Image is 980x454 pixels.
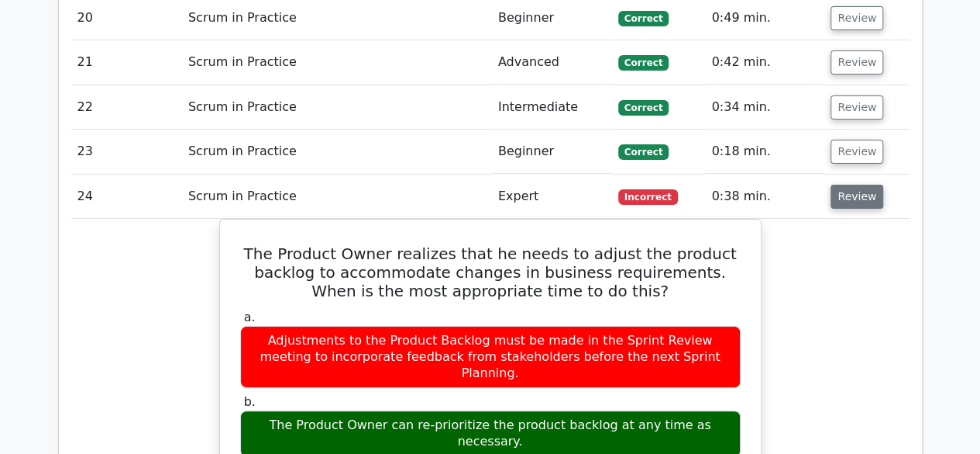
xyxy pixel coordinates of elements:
button: Review [830,185,883,209]
td: 0:42 min. [705,40,824,85]
span: Incorrect [618,189,678,205]
td: 24 [71,175,182,219]
td: Intermediate [492,85,612,130]
button: Review [830,6,883,30]
span: b. [244,394,256,409]
td: Scrum in Practice [182,40,492,85]
button: Review [830,140,883,164]
td: 0:34 min. [705,85,824,130]
td: 0:18 min. [705,130,824,174]
span: Correct [618,144,669,160]
span: Correct [618,11,669,26]
button: Review [830,95,883,120]
td: Advanced [492,40,612,85]
td: 23 [71,130,182,174]
h5: The Product Owner realizes that he needs to adjust the product backlog to accommodate changes in ... [239,244,742,300]
td: 22 [71,85,182,130]
td: Beginner [492,130,612,174]
td: Scrum in Practice [182,130,492,174]
span: Correct [618,55,669,71]
td: Scrum in Practice [182,175,492,219]
td: Scrum in Practice [182,85,492,130]
button: Review [830,50,883,75]
td: 21 [71,40,182,85]
td: 0:38 min. [705,175,824,219]
div: Adjustments to the Product Backlog must be made in the Sprint Review meeting to incorporate feedb... [240,326,741,388]
span: Correct [618,100,669,116]
span: a. [244,310,256,324]
td: Expert [492,175,612,219]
